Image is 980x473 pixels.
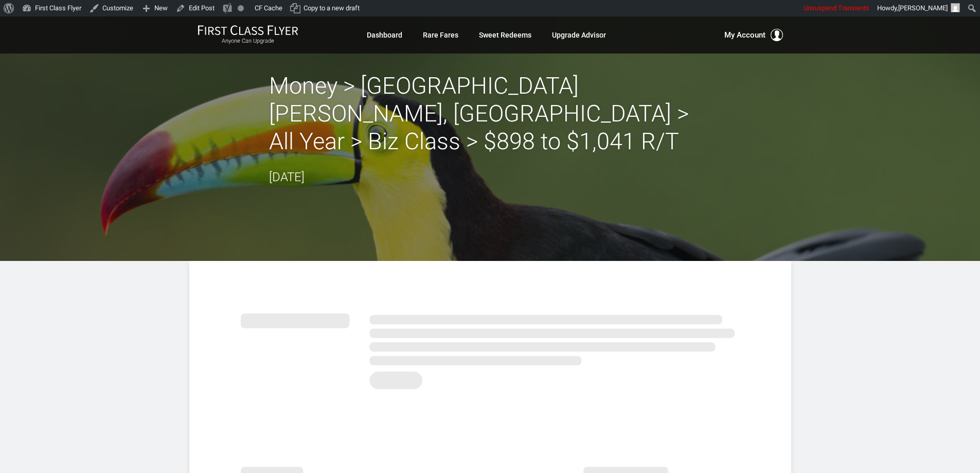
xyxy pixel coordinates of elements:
[198,38,298,45] small: Anyone Can Upgrade
[367,26,402,44] a: Dashboard
[898,4,948,12] span: [PERSON_NAME]
[198,25,298,36] img: First Class Flyer
[804,4,869,12] span: Unsuspend Transients
[552,26,606,44] a: Upgrade Advisor
[241,302,740,395] img: summary.svg
[724,29,783,41] button: My Account
[198,25,298,45] a: First Class FlyerAnyone Can Upgrade
[269,72,711,155] h2: Money > [GEOGRAPHIC_DATA][PERSON_NAME], [GEOGRAPHIC_DATA] > All Year > Biz Class > $898 to $1,041...
[724,29,765,41] span: My Account
[269,170,305,184] time: [DATE]
[479,26,531,44] a: Sweet Redeems
[423,26,458,44] a: Rare Fares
